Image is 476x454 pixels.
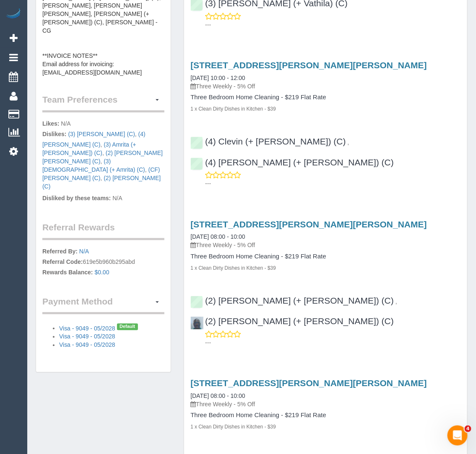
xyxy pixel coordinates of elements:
small: 1 x Clean Dirty Dishes in Kitchen - $39 [190,266,276,271]
img: Automaid Logo [5,8,22,20]
p: Three Weekly - 5% Off [190,241,461,250]
a: [STREET_ADDRESS][PERSON_NAME][PERSON_NAME] [190,220,427,230]
p: --- [205,339,461,347]
p: Three Weekly - 5% Off [190,83,461,91]
h4: Three Bedroom Home Cleaning - $219 Flat Rate [190,94,461,101]
a: (4) [PERSON_NAME] (+ [PERSON_NAME]) (C) [190,158,394,168]
legend: Payment Method [42,296,164,315]
span: Default [117,324,138,330]
a: [DATE] 08:00 - 10:00 [190,393,245,400]
a: (2) [PERSON_NAME] [PERSON_NAME] (C) [42,150,163,165]
span: , [42,150,163,165]
label: Disliked by these teams: [42,194,111,203]
span: 4 [465,426,471,432]
a: $0.00 [95,269,109,276]
img: (2) Paul (+ Barbara) (C) [191,317,203,330]
a: (4) Clevin (+ [PERSON_NAME]) (C) [190,137,346,147]
span: N/A [61,121,70,127]
p: 619e5b960b295abd [42,248,164,279]
a: (2) [PERSON_NAME] (C) [42,175,161,190]
span: , [42,167,160,182]
span: , [42,158,147,173]
a: (3) Amrita (+ [PERSON_NAME]) (C) [42,142,136,157]
small: 1 x Clean Dirty Dishes in Kitchen - $39 [190,106,276,112]
a: Visa - 9049 - 05/2028 [59,325,115,332]
a: [STREET_ADDRESS][PERSON_NAME][PERSON_NAME] [190,61,427,70]
a: (3) [PERSON_NAME] (C) [68,131,135,138]
a: [DATE] 08:00 - 10:00 [190,234,245,240]
a: (2) [PERSON_NAME] (+ [PERSON_NAME]) (C) [190,296,394,306]
p: Three Weekly - 5% Off [190,400,461,409]
span: , [395,299,397,305]
span: , [42,131,146,148]
label: Referred By: [42,248,78,256]
h4: Three Bedroom Home Cleaning - $219 Flat Rate [190,412,461,419]
a: N/A [79,248,89,255]
a: (2) [PERSON_NAME] (+ [PERSON_NAME]) (C) [190,317,394,326]
a: Visa - 9049 - 05/2028 [59,342,115,348]
p: --- [205,180,461,188]
p: --- [205,21,461,29]
label: Referral Code: [42,258,83,266]
legend: Referral Rewards [42,222,164,240]
a: (CF) [PERSON_NAME] (C) [42,167,160,182]
a: (4) [PERSON_NAME] (C) [42,131,146,148]
iframe: Intercom live chat [447,426,468,446]
span: , [348,139,349,146]
span: , [42,142,136,157]
h4: Three Bedroom Home Cleaning - $219 Flat Rate [190,253,461,261]
a: [DATE] 10:00 - 12:00 [190,75,245,82]
label: Dislikes: [42,130,67,139]
a: (3) [DEMOGRAPHIC_DATA] (+ Amrita) (C) [42,158,145,173]
legend: Team Preferences [42,94,164,113]
span: N/A [112,195,122,202]
label: Likes: [42,120,59,128]
label: Rewards Balance: [42,268,93,277]
a: [STREET_ADDRESS][PERSON_NAME][PERSON_NAME] [190,379,427,388]
span: , [68,131,136,138]
a: Visa - 9049 - 05/2028 [59,333,115,340]
small: 1 x Clean Dirty Dishes in Kitchen - $39 [190,424,276,430]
